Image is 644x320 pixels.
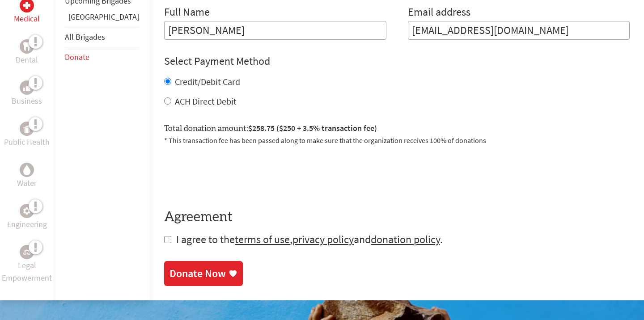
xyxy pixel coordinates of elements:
div: Business [20,80,34,95]
a: DentalDental [16,39,38,66]
p: * This transaction fee has been passed along to make sure that the organization receives 100% of ... [164,135,630,146]
p: Water [17,177,37,189]
a: terms of use [235,232,290,246]
input: Your Email [408,21,630,40]
a: BusinessBusiness [12,80,42,107]
p: Engineering [7,218,47,231]
p: Medical [14,13,40,25]
a: EngineeringEngineering [7,204,47,231]
label: ACH Direct Debit [175,96,237,107]
div: Legal Empowerment [20,245,34,259]
p: Business [12,95,42,107]
li: All Brigades [65,27,139,47]
p: Legal Empowerment [2,259,52,284]
div: Donate Now [169,266,226,281]
img: Legal Empowerment [23,249,30,255]
a: Donate [65,52,89,62]
div: Dental [20,39,34,54]
a: Donate Now [164,261,243,286]
img: Medical [23,2,30,9]
span: I agree to the , and . [176,232,443,246]
li: Donate [65,47,139,67]
p: Dental [16,54,38,66]
li: Panama [65,11,139,27]
label: Email address [408,5,470,21]
label: Total donation amount: [164,122,377,135]
a: privacy policy [292,232,354,246]
img: Dental [23,42,30,51]
input: Enter Full Name [164,21,386,40]
a: [GEOGRAPHIC_DATA] [68,12,139,22]
img: Business [23,84,30,91]
a: Legal EmpowermentLegal Empowerment [2,245,52,284]
img: Public Health [23,124,30,133]
div: Engineering [20,204,34,218]
p: Public Health [4,136,50,148]
img: Water [23,165,30,175]
div: Water [20,163,34,177]
div: Public Health [20,122,34,136]
iframe: reCAPTCHA [164,156,300,191]
a: Public HealthPublic Health [4,122,50,148]
a: WaterWater [17,163,37,189]
img: Engineering [23,207,30,215]
a: donation policy [371,232,440,246]
a: All Brigades [65,32,105,42]
span: $258.75 ($250 + 3.5% transaction fee) [248,123,377,133]
h4: Agreement [164,209,630,225]
label: Credit/Debit Card [175,76,240,87]
label: Full Name [164,5,210,21]
h4: Select Payment Method [164,54,630,68]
